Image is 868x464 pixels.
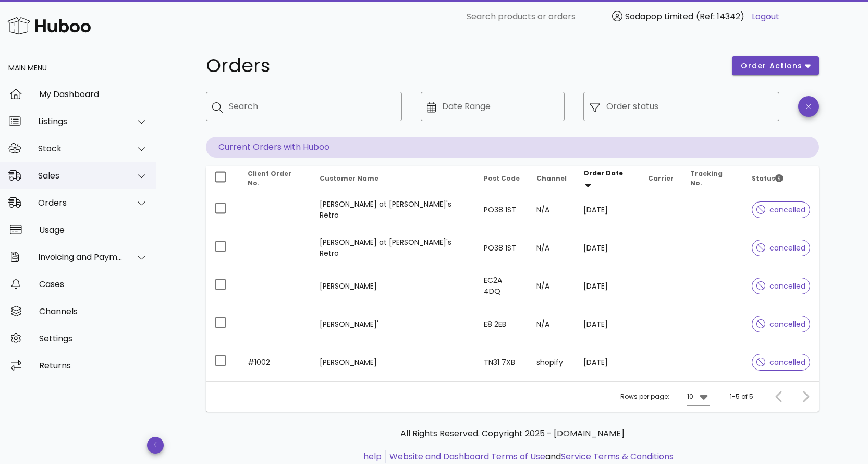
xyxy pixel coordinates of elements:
span: Status [752,174,783,183]
p: All Rights Reserved. Copyright 2025 - [DOMAIN_NAME] [214,427,811,440]
th: Customer Name [311,166,476,191]
td: [PERSON_NAME] [311,343,476,381]
div: Stock [38,144,123,153]
th: Carrier [640,166,682,191]
span: cancelled [756,359,806,366]
div: Sales [38,171,123,181]
td: N/A [528,305,575,343]
div: Cases [39,279,148,289]
th: Post Code [475,166,528,191]
th: Channel [528,166,575,191]
p: Current Orders with Huboo [206,137,819,158]
td: PO38 1ST [475,191,528,229]
div: Usage [39,225,148,235]
span: cancelled [756,206,806,213]
img: Huboo Logo [7,15,91,37]
div: Channels [39,306,148,316]
div: Rows per page: [620,382,710,412]
span: order actions [740,61,803,72]
td: EC2A 4DQ [475,267,528,305]
h1: Orders [206,56,720,75]
button: order actions [732,56,818,75]
span: cancelled [756,282,806,290]
th: Order Date: Sorted descending. Activate to remove sorting. [575,166,639,191]
td: [PERSON_NAME] at [PERSON_NAME]'s Retro [311,191,476,229]
span: cancelled [756,320,806,328]
td: [DATE] [575,267,639,305]
th: Tracking No. [682,166,743,191]
td: [DATE] [575,229,639,267]
span: cancelled [756,244,806,252]
div: Orders [38,198,123,208]
a: Website and Dashboard Terms of Use [389,450,545,462]
div: Settings [39,334,148,343]
a: Service Terms & Conditions [561,450,674,462]
td: [DATE] [575,343,639,381]
span: Carrier [648,174,674,183]
div: Returns [39,361,148,371]
th: Client Order No. [239,166,311,191]
a: help [363,450,382,462]
div: 10 [687,392,693,401]
td: [PERSON_NAME] [311,267,476,305]
div: Invoicing and Payments [38,252,123,262]
span: Customer Name [320,174,378,183]
span: Channel [536,174,567,183]
span: (Ref: 14342) [696,10,744,22]
td: N/A [528,267,575,305]
td: N/A [528,229,575,267]
span: Post Code [484,174,520,183]
span: Order Date [583,169,623,177]
div: Listings [38,116,123,126]
td: [PERSON_NAME] at [PERSON_NAME]'s Retro [311,229,476,267]
span: Client Order No. [248,169,291,187]
div: My Dashboard [39,89,148,99]
td: shopify [528,343,575,381]
div: 10Rows per page: [687,388,710,405]
span: Tracking No. [690,169,723,187]
a: Logout [752,10,779,23]
td: N/A [528,191,575,229]
td: [PERSON_NAME]' [311,305,476,343]
li: and [386,450,674,463]
td: #1002 [239,343,311,381]
div: 1-5 of 5 [730,392,753,401]
td: [DATE] [575,191,639,229]
span: Sodapop Limited [625,10,693,22]
td: [DATE] [575,305,639,343]
td: PO38 1ST [475,229,528,267]
td: E8 2EB [475,305,528,343]
th: Status [743,166,819,191]
td: TN31 7XB [475,343,528,381]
